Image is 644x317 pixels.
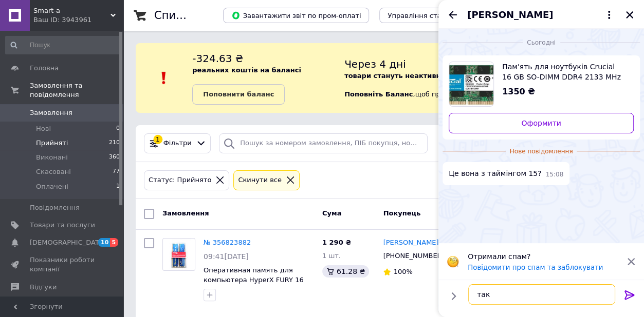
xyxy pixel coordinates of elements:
[344,90,413,98] b: Поповніть Баланс
[30,238,106,247] span: [DEMOGRAPHIC_DATA]
[223,8,369,23] button: Завантажити звіт по пром-оплаті
[231,11,361,20] span: Завантажити звіт по пром-оплаті
[383,238,438,248] a: [PERSON_NAME]
[388,12,466,19] span: Управління статусами
[623,9,636,21] button: Закрити
[219,133,428,153] input: Пошук за номером замовлення, ПІБ покупця, номером телефону, Email, номером накладної
[116,182,120,191] span: 1
[36,167,71,176] span: Скасовані
[36,124,51,133] span: Нові
[162,209,209,217] span: Замовлення
[204,266,304,303] a: Оперативная память для компьютера HyperX FURY 16 GB (2x8GB) DDR3 1333 MHz, HX313C9FK2/16
[36,182,68,191] span: Оплачені
[192,84,285,105] a: Поповнити баланс
[146,175,213,186] div: Статус: Прийнято
[449,62,493,106] img: 5714584009_w640_h640_pamyat-dlya-noutbukov.jpg
[110,238,118,247] span: 5
[502,87,535,96] span: 1350 ₴
[30,283,57,292] span: Відгуки
[192,52,243,65] span: -324.63 ₴
[383,209,420,217] span: Покупець
[36,153,68,162] span: Виконані
[30,64,59,73] span: Головна
[30,203,80,212] span: Повідомлення
[30,255,95,274] span: Показники роботи компанії
[381,249,446,263] div: [PHONE_NUMBER]
[468,251,620,262] p: Отримали спам?
[109,138,120,148] span: 210
[322,209,341,217] span: Cума
[344,58,406,70] span: Через 4 дні
[116,124,120,133] span: 0
[204,239,251,246] a: № 356823882
[379,8,474,23] button: Управління статусами
[113,167,120,176] span: 77
[447,9,459,21] button: Назад
[109,153,120,162] span: 360
[36,138,68,148] span: Прийняті
[344,72,443,80] b: товари стануть неактивні
[163,138,192,148] span: Фільтри
[447,289,460,303] button: Показати кнопки
[192,66,301,74] b: реальних коштів на балансі
[154,9,259,22] h1: Список замовлень
[545,170,563,179] span: 15:08 12.08.2025
[322,239,351,246] span: 1 290 ₴
[236,175,284,186] div: Cкинути все
[467,8,553,22] span: [PERSON_NAME]
[506,147,577,156] span: Нове повідомлення
[344,51,632,105] div: , щоб продовжити отримувати замовлення
[30,81,123,100] span: Замовлення та повідомлення
[449,168,541,179] span: Це вона з таймінгом 15?
[98,238,110,247] span: 10
[162,238,195,271] a: Фото товару
[33,15,123,25] div: Ваш ID: 3943961
[156,70,172,86] img: :exclamation:
[502,62,625,82] span: Пам'ять для ноутбуків Crucial 16 GB SO-DIMM DDR4 2133 MHz (CT16G4SFD8213)
[447,255,459,268] img: :face_with_monocle:
[468,284,615,305] textarea: так
[468,264,603,271] button: Повідомити про спам та заблокувати
[467,8,615,22] button: [PERSON_NAME]
[449,113,634,133] a: Оформити
[203,90,274,98] b: Поповнити баланс
[153,135,162,144] div: 1
[449,62,634,107] a: Переглянути товар
[30,108,72,117] span: Замовлення
[443,37,640,47] div: 12.08.2025
[523,38,560,47] span: Сьогодні
[393,268,412,275] span: 100%
[322,265,369,278] div: 61.28 ₴
[30,221,95,230] span: Товари та послуги
[33,6,111,15] span: Smart-a
[322,252,341,260] span: 1 шт.
[5,36,121,54] input: Пошук
[167,239,191,270] img: Фото товару
[204,252,249,261] span: 09:41[DATE]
